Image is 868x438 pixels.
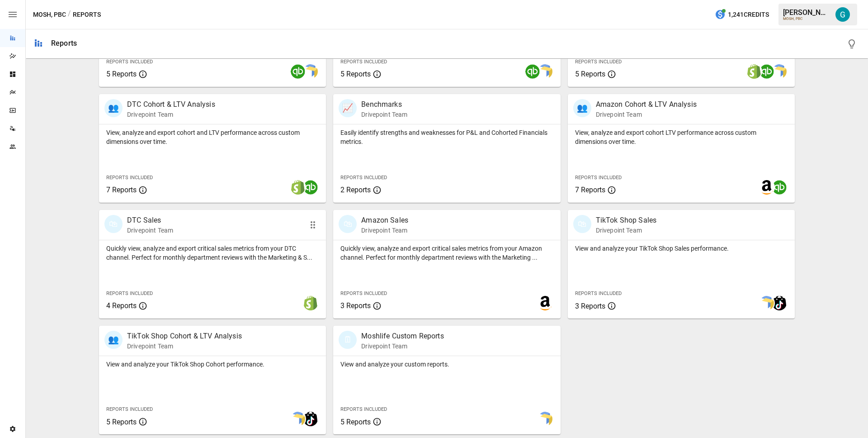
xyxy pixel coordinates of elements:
div: 📈 [339,99,357,117]
span: 3 Reports [575,302,605,310]
span: Reports Included [106,59,153,65]
span: 4 Reports [106,301,137,310]
span: Reports Included [575,175,622,181]
img: smart model [291,412,305,426]
img: shopify [303,296,318,310]
div: 🛍 [573,215,591,233]
span: 5 Reports [340,70,371,78]
div: 👥 [573,99,591,117]
span: 7 Reports [575,186,605,194]
span: Reports Included [340,59,387,65]
img: smart model [538,412,552,426]
p: Quickly view, analyze and export critical sales metrics from your DTC channel. Perfect for monthl... [106,244,319,262]
span: Reports Included [340,290,387,296]
img: smart model [303,64,318,79]
span: Reports Included [575,59,622,65]
div: 🛍 [104,215,123,233]
p: Drivepoint Team [127,342,242,351]
div: 👥 [104,331,123,349]
img: quickbooks [759,64,774,79]
button: Gavin Acres [830,2,855,27]
img: Gavin Acres [835,7,850,22]
p: View, analyze and export cohort LTV performance across custom dimensions over time. [575,128,788,146]
img: tiktok [303,412,318,426]
div: / [68,9,71,20]
span: Reports Included [106,406,153,412]
p: DTC Cohort & LTV Analysis [127,99,215,110]
p: View and analyze your TikTok Shop Cohort performance. [106,360,319,369]
p: View and analyze your custom reports. [340,360,553,369]
p: Drivepoint Team [127,110,215,119]
p: Drivepoint Team [127,226,173,235]
p: Drivepoint Team [361,226,408,235]
div: [PERSON_NAME] [783,8,830,17]
p: Drivepoint Team [361,342,443,351]
img: smart model [772,64,787,79]
span: 5 Reports [106,70,137,78]
span: 5 Reports [575,70,605,78]
div: 🗓 [339,331,357,349]
img: smart model [538,64,552,79]
p: DTC Sales [127,215,173,226]
span: Reports Included [340,175,387,181]
div: Reports [51,39,77,48]
p: Moshlife Custom Reports [361,331,443,342]
img: tiktok [772,296,787,310]
img: quickbooks [291,64,305,79]
span: 2 Reports [340,186,371,194]
span: Reports Included [106,290,153,296]
button: 1,241Credits [711,6,773,23]
span: 3 Reports [340,301,371,310]
span: 5 Reports [106,418,137,426]
span: 1,241 Credits [728,9,769,20]
img: amazon [538,296,552,310]
button: MOSH, PBC [33,9,66,20]
p: View, analyze and export cohort and LTV performance across custom dimensions over time. [106,128,319,146]
span: 7 Reports [106,186,137,194]
span: 5 Reports [340,418,371,426]
span: Reports Included [106,175,153,181]
p: Easily identify strengths and weaknesses for P&L and Cohorted Financials metrics. [340,128,553,146]
p: Benchmarks [361,99,407,110]
p: TikTok Shop Cohort & LTV Analysis [127,331,242,342]
p: Drivepoint Team [596,110,697,119]
img: quickbooks [772,180,787,195]
img: amazon [759,180,774,195]
img: smart model [759,296,774,310]
p: Drivepoint Team [361,110,407,119]
img: quickbooks [525,64,540,79]
p: Amazon Cohort & LTV Analysis [596,99,697,110]
span: Reports Included [575,290,622,296]
p: TikTok Shop Sales [596,215,657,226]
div: 🛍 [339,215,357,233]
img: quickbooks [303,180,318,195]
div: MOSH, PBC [783,17,830,21]
p: Drivepoint Team [596,226,657,235]
span: Reports Included [340,406,387,412]
p: View and analyze your TikTok Shop Sales performance. [575,244,788,253]
img: shopify [291,180,305,195]
div: 👥 [104,99,123,117]
p: Amazon Sales [361,215,408,226]
img: shopify [747,64,761,79]
p: Quickly view, analyze and export critical sales metrics from your Amazon channel. Perfect for mon... [340,244,553,262]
